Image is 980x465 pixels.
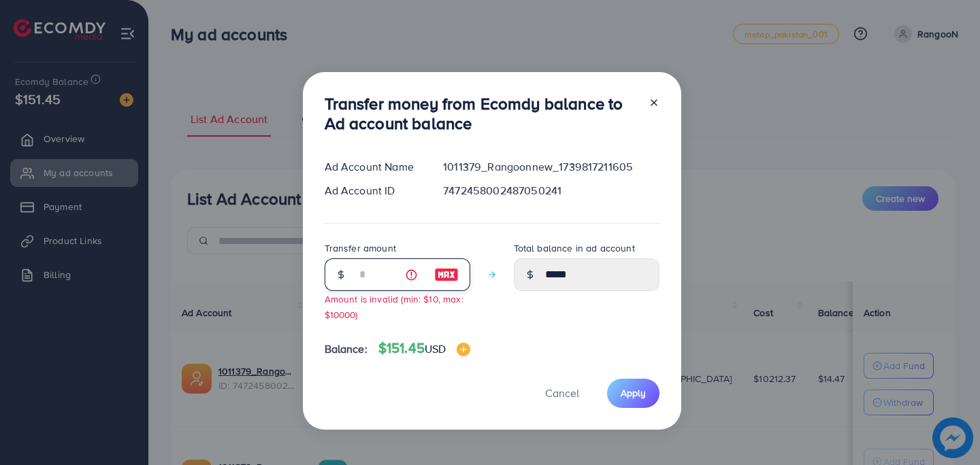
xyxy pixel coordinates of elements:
label: Transfer amount [325,241,396,255]
small: Amount is invalid (min: $10, max: $10000) [325,292,463,321]
h4: $151.45 [378,340,471,357]
span: USD [425,341,446,356]
h3: Transfer money from Ecomdy balance to Ad account balance [325,94,638,133]
span: Cancel [545,385,579,400]
img: image [434,266,459,283]
div: 1011379_Rangoonnew_1739817211605 [432,159,670,175]
div: 7472458002487050241 [432,183,670,199]
div: Ad Account ID [314,183,433,199]
div: Ad Account Name [314,159,433,175]
button: Apply [607,379,659,408]
span: Apply [621,386,646,400]
span: Balance: [325,341,367,357]
button: Cancel [528,379,596,408]
label: Total balance in ad account [514,241,635,255]
img: image [457,343,470,356]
